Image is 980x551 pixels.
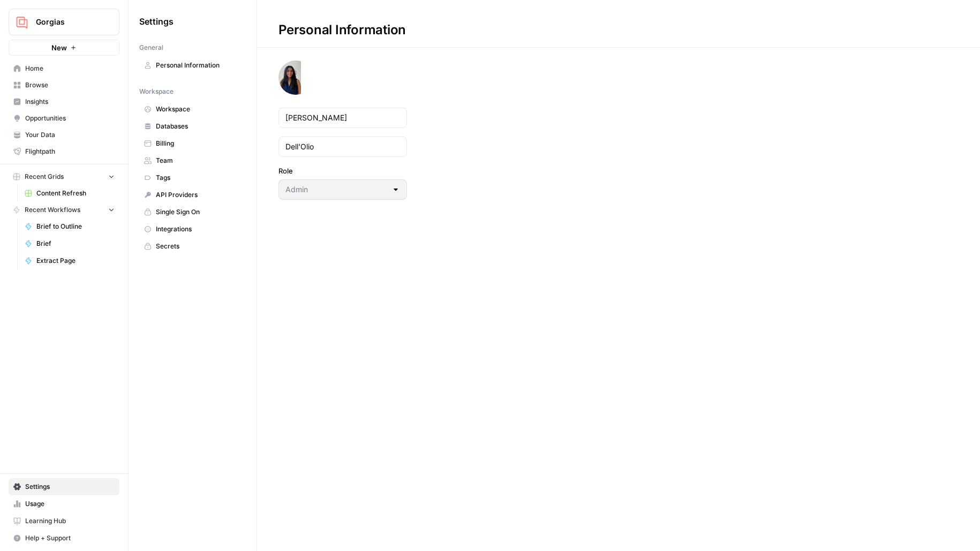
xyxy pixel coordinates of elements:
a: Extract Page [20,252,119,269]
span: Insights [25,97,115,107]
span: Workspace [156,104,241,114]
span: Personal Information [156,61,241,70]
span: API Providers [156,190,241,200]
span: Team [156,156,241,165]
img: Gorgias Logo [12,12,32,32]
a: Secrets [139,238,246,255]
span: Opportunities [25,114,115,123]
a: Browse [9,77,119,94]
a: API Providers [139,186,246,203]
span: Workspace [139,87,174,96]
a: Single Sign On [139,203,246,221]
a: Learning Hub [9,512,119,530]
span: Usage [25,499,115,509]
span: Settings [25,482,115,492]
span: Help + Support [25,533,115,543]
span: Integrations [156,224,241,234]
a: Team [139,152,246,169]
span: Gorgias [36,17,101,27]
label: Role [278,165,407,176]
span: Single Sign On [156,207,241,217]
a: Content Refresh [20,185,119,202]
a: Workspace [139,101,246,118]
span: General [139,43,163,52]
button: Recent Workflows [9,202,119,218]
span: Extract Page [36,256,115,266]
a: Brief [20,235,119,252]
img: avatar [278,61,301,95]
span: Recent Grids [25,172,64,182]
a: Flightpath [9,143,119,160]
span: New [51,42,67,53]
a: Databases [139,118,246,135]
button: New [9,40,119,56]
span: Databases [156,122,241,131]
span: Brief to Outline [36,222,115,231]
span: Secrets [156,241,241,251]
a: Your Data [9,126,119,144]
a: Billing [139,135,246,152]
button: Workspace: Gorgias [9,9,119,35]
a: Settings [9,478,119,495]
span: Learning Hub [25,516,115,526]
a: Opportunities [9,110,119,127]
a: Usage [9,495,119,512]
span: Brief [36,239,115,248]
a: Tags [139,169,246,186]
a: Brief to Outline [20,218,119,235]
div: Personal Information [257,21,427,39]
span: Content Refresh [36,188,115,198]
button: Recent Grids [9,169,119,185]
span: Browse [25,80,115,90]
span: Billing [156,139,241,148]
a: Personal Information [139,57,246,74]
span: Tags [156,173,241,183]
a: Integrations [139,221,246,238]
span: Home [25,64,115,73]
span: Recent Workflows [25,205,80,215]
span: Flightpath [25,147,115,156]
button: Help + Support [9,530,119,547]
span: Settings [139,15,174,28]
a: Insights [9,93,119,110]
a: Home [9,60,119,77]
span: Your Data [25,130,115,140]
